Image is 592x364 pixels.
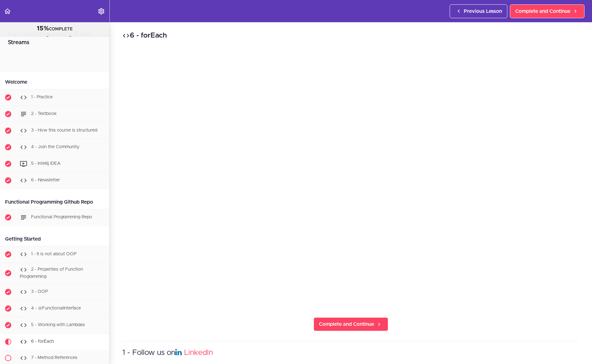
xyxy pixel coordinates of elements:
span: 4 - @FunctionalInterface [31,306,81,310]
h2: 6 - forEach [122,30,579,41]
span: 2 - Properties of Function Programming [20,267,83,279]
span: Complete and Continue [319,320,374,328]
span: 1 - It is not about OOP [31,252,77,256]
svg: Settings Menu [98,8,105,15]
h3: 1 - Follow us on [122,348,579,358]
span: 1 - Practice [31,95,53,99]
a: Complete and Continue [510,4,584,18]
span: 3 - OOP [31,289,48,294]
span: 2 - Textbook [31,112,57,116]
span: Previous Lesson [464,8,502,15]
span: 7 - Method References [31,356,77,360]
span: 5 - Intellij IDEA [31,161,61,166]
a: Previous Lesson [450,4,507,18]
svg: Back to course curriculum [4,8,11,15]
a: Complete and Continue [314,317,388,331]
span: 6 - Newsletter [31,178,60,182]
a: LinkedIn [184,349,213,356]
span: Complete and Continue [515,8,570,15]
span: 3 - How this course is structured [31,128,97,133]
span: 15% [37,25,49,32]
span: 6 - forEach [31,339,54,344]
div: COMPLETE [8,25,102,33]
span: Functional Programming Repo [31,215,92,219]
span: 5 - Working with Lambdas [31,323,85,327]
span: 4 - Join the Community [31,145,79,149]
